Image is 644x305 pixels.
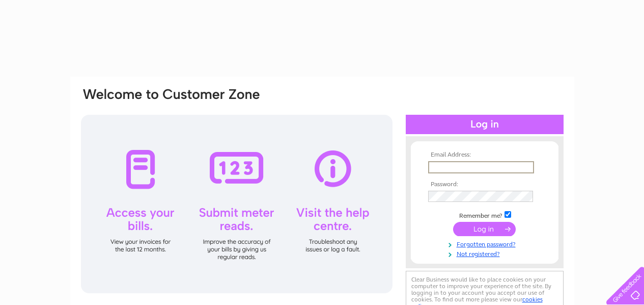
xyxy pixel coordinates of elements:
[426,181,544,188] th: Password:
[428,239,544,248] a: Forgotten password?
[428,248,544,258] a: Not registered?
[426,210,544,220] td: Remember me?
[426,151,544,159] th: Email Address:
[453,222,516,236] input: Submit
